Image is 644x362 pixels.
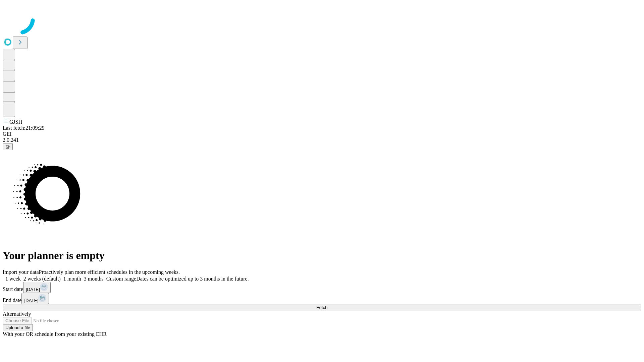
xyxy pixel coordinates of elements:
[3,143,13,150] button: @
[106,276,136,282] span: Custom range
[5,144,10,149] span: @
[136,276,249,282] span: Dates can be optimized up to 3 months in the future.
[26,287,40,292] span: [DATE]
[3,311,31,317] span: Alternatively
[3,269,39,275] span: Import your data
[3,131,641,137] div: GEI
[3,331,107,337] span: With your OR schedule from your existing EHR
[3,137,641,143] div: 2.0.241
[9,119,22,125] span: GJSH
[5,276,21,282] span: 1 week
[84,276,104,282] span: 3 months
[3,249,641,262] h1: Your planner is empty
[3,125,45,131] span: Last fetch: 21:09:29
[63,276,81,282] span: 1 month
[23,276,61,282] span: 2 weeks (default)
[3,293,641,304] div: End date
[21,293,49,304] button: [DATE]
[24,298,38,303] span: [DATE]
[3,324,33,331] button: Upload a file
[39,269,180,275] span: Proactively plan more efficient schedules in the upcoming weeks.
[316,305,327,310] span: Fetch
[3,304,641,311] button: Fetch
[23,282,51,293] button: [DATE]
[3,282,641,293] div: Start date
